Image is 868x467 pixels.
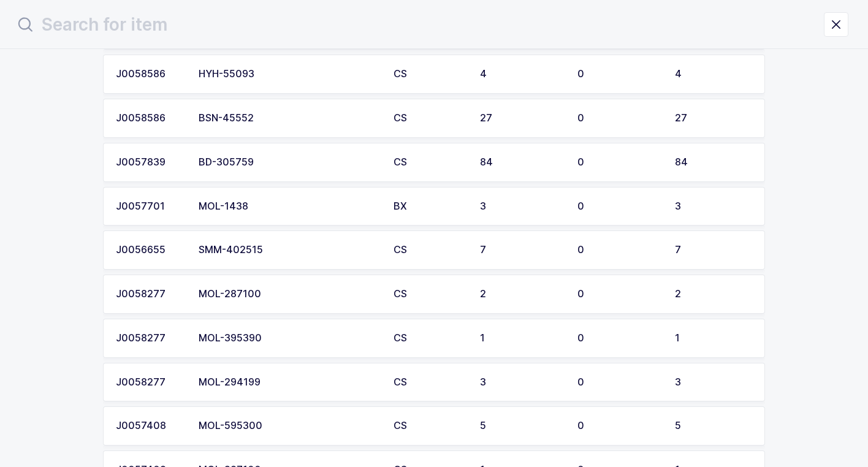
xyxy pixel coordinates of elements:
div: 2 [675,289,752,300]
div: J0058586 [116,69,184,80]
div: 2 [480,289,563,300]
div: CS [394,245,465,256]
div: BX [394,201,465,212]
div: 4 [480,69,563,80]
div: 5 [675,420,752,431]
div: MOL-294199 [199,377,379,388]
div: 3 [675,201,752,212]
div: CS [394,69,465,80]
div: 27 [675,113,752,124]
div: MOL-1438 [199,201,379,212]
div: MOL-595300 [199,420,379,431]
div: J0058277 [116,333,184,344]
div: J0056655 [116,245,184,256]
div: 84 [480,157,563,168]
div: 1 [480,333,563,344]
div: 0 [577,333,660,344]
div: 7 [480,245,563,256]
div: CS [394,420,465,431]
div: CS [394,377,465,388]
div: 0 [577,377,660,388]
div: 27 [480,113,563,124]
div: 0 [577,245,660,256]
div: 1 [675,333,752,344]
div: J0057701 [116,201,184,212]
div: MOL-287100 [199,289,379,300]
div: J0058586 [116,113,184,124]
div: 0 [577,201,660,212]
div: BSN-45552 [199,113,379,124]
div: J0058277 [116,289,184,300]
div: CS [394,113,465,124]
div: MOL-395390 [199,333,379,344]
div: CS [394,289,465,300]
div: J0057408 [116,420,184,431]
input: Search for item [15,10,824,39]
div: CS [394,157,465,168]
div: BD-305759 [199,157,379,168]
div: 84 [675,157,752,168]
div: 3 [480,377,563,388]
div: 0 [577,69,660,80]
div: 4 [675,69,752,80]
div: 5 [480,420,563,431]
div: 0 [577,420,660,431]
div: 7 [675,245,752,256]
div: J0058277 [116,377,184,388]
div: HYH-55093 [199,69,379,80]
div: J0057839 [116,157,184,168]
div: 0 [577,113,660,124]
div: SMM-402515 [199,245,379,256]
div: CS [394,333,465,344]
button: close drawer [824,12,848,37]
div: 0 [577,289,660,300]
div: 3 [675,377,752,388]
div: 3 [480,201,563,212]
div: 0 [577,157,660,168]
